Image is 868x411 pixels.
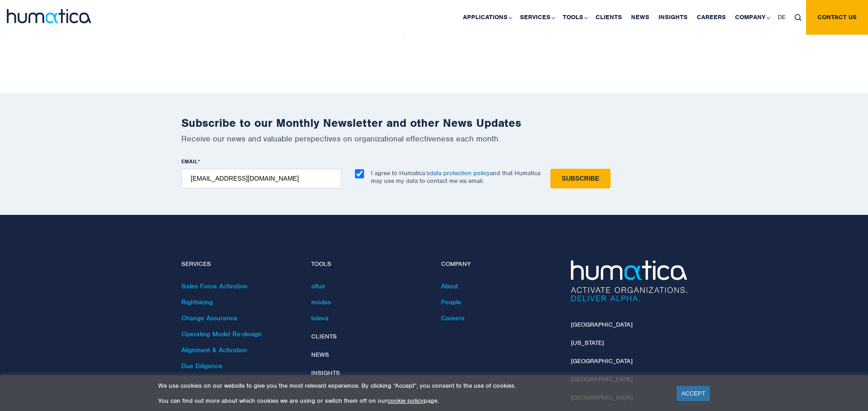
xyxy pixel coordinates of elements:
[181,362,222,370] a: Due Diligence
[311,314,329,322] a: taleva
[311,282,325,290] a: altus
[7,9,91,23] img: logo
[158,382,665,390] p: We use cookies on our website to give you the most relevant experience. By clicking “Accept”, you...
[441,314,464,322] a: Careers
[311,260,427,268] h4: Tools
[158,397,665,405] p: You can find out more about which cookies we are using or switch them off on our page.
[430,169,490,177] a: data protection policy
[795,14,801,21] img: search_icon
[311,298,331,306] a: modas
[181,346,247,354] a: Alignment & Activation
[677,386,710,401] a: ACCEPT
[181,330,262,338] a: Operating Model Re-design
[571,260,687,302] img: Humatica
[387,397,424,405] a: cookie policy
[181,314,237,322] a: Change Assurance
[181,158,198,165] span: EMAIL
[181,282,247,290] a: Sales Force Activation
[571,339,604,347] a: [US_STATE]
[441,298,461,306] a: People
[181,169,341,188] input: name@company.com
[441,260,557,268] h4: Company
[550,169,611,188] input: Subscribe
[181,260,298,268] h4: Services
[371,169,540,185] p: I agree to Humatica’s and that Humatica may use my data to contact me via email.
[311,369,340,377] a: Insights
[355,169,364,178] input: I agree to Humatica’sdata protection policyand that Humatica may use my data to contact me via em...
[181,134,687,144] p: Receive our news and valuable perspectives on organizational effectiveness each month.
[311,333,337,340] a: Clients
[311,351,329,359] a: News
[181,116,687,130] h2: Subscribe to our Monthly Newsletter and other News Updates
[778,13,786,21] span: DE
[181,298,213,306] a: Rightsizing
[571,321,632,328] a: [GEOGRAPHIC_DATA]
[571,357,632,365] a: [GEOGRAPHIC_DATA]
[441,282,458,290] a: About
